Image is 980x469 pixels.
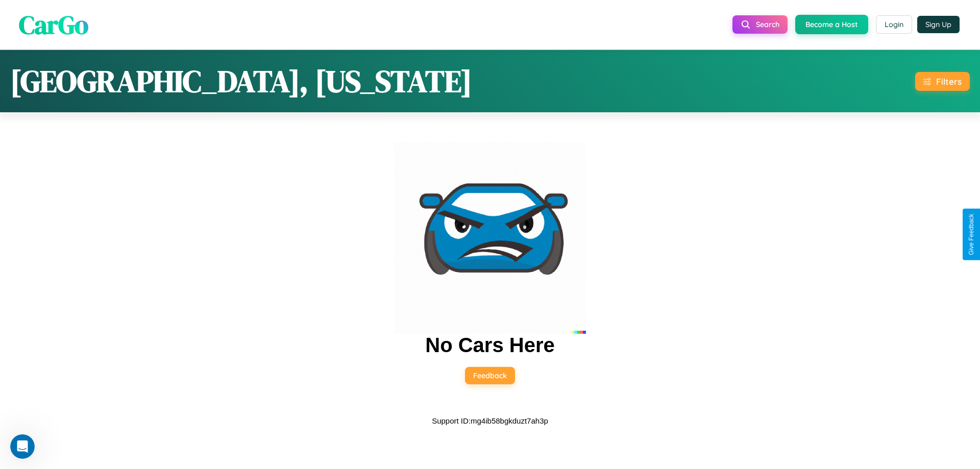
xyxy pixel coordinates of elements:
div: Give Feedback [968,214,975,255]
h1: [GEOGRAPHIC_DATA], [US_STATE] [10,60,472,102]
button: Sign Up [917,16,960,33]
img: car [394,142,586,334]
iframe: Intercom live chat [10,434,35,459]
p: Support ID: mg4ib58bgkduzt7ah3p [432,414,548,428]
button: Become a Host [795,15,868,34]
div: Filters [936,76,962,87]
h2: No Cars Here [425,334,554,357]
span: Search [756,20,779,29]
button: Feedback [465,367,515,384]
button: Filters [915,72,970,91]
button: Login [876,15,912,34]
span: CarGo [19,7,88,42]
button: Search [732,15,788,34]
